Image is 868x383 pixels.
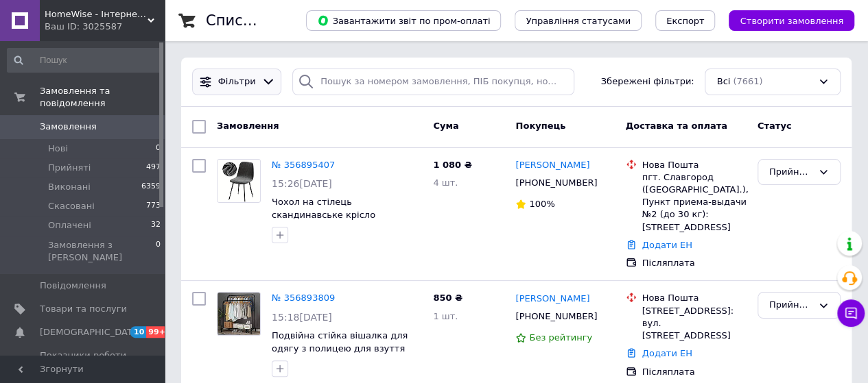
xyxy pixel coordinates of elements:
[317,14,490,27] span: Завантажити звіт по пром-оплаті
[45,8,148,21] span: HomeWise - Інтернет магазин товарів для дому
[529,332,592,343] span: Без рейтингу
[642,292,747,304] div: Нова Пошта
[151,219,161,232] span: 32
[306,10,501,31] button: Завантажити звіт по пром-оплаті
[7,48,162,73] input: Пошук
[837,299,865,327] button: Чат з покупцем
[130,326,146,338] span: 10
[642,348,692,358] a: Додати ЕН
[40,280,106,292] span: Повідомлення
[601,75,694,88] span: Збережені фільтри:
[40,326,141,338] span: [DEMOGRAPHIC_DATA]
[515,311,597,321] span: [PHONE_NUMBER]
[626,121,727,131] span: Доставка та оплата
[758,121,792,131] span: Статус
[48,162,91,174] span: Прийняті
[272,330,408,379] a: Подвійна стійка вішалка для одягу з полицею для взуття Loft Rack black сталева підлогова Чорний
[218,293,260,335] img: Фото товару
[217,159,261,203] a: Фото товару
[141,181,161,193] span: 6359
[206,12,345,29] h1: Список замовлень
[515,159,589,172] a: [PERSON_NAME]
[40,303,127,315] span: Товари та послуги
[715,15,854,25] a: Створити замовлення
[156,143,161,155] span: 0
[515,293,589,306] a: [PERSON_NAME]
[433,121,458,131] span: Cума
[40,85,165,110] span: Замовлення та повідомлення
[769,298,812,312] div: Прийнято
[156,239,161,264] span: 0
[529,199,554,209] span: 100%
[272,178,332,189] span: 15:26[DATE]
[48,239,156,264] span: Замовлення з [PERSON_NAME]
[146,162,161,174] span: 497
[515,10,642,31] button: Управління статусами
[655,10,716,31] button: Експорт
[740,16,843,26] span: Створити замовлення
[48,219,91,232] span: Оплачені
[642,366,747,378] div: Післяплата
[217,121,279,131] span: Замовлення
[769,165,812,180] div: Прийнято
[272,160,335,170] a: № 356895407
[45,21,165,33] div: Ваш ID: 3025587
[433,293,462,303] span: 850 ₴
[218,160,259,202] img: Фото товару
[515,177,597,188] span: [PHONE_NUMBER]
[40,349,127,374] span: Показники роботи компанії
[40,121,97,133] span: Замовлення
[146,200,161,212] span: 773
[526,16,631,26] span: Управління статусами
[729,10,854,31] button: Створити замовлення
[642,257,747,269] div: Післяплата
[642,240,692,250] a: Додати ЕН
[733,76,762,86] span: (7661)
[48,143,68,155] span: Нові
[433,311,458,321] span: 1 шт.
[433,160,471,170] span: 1 080 ₴
[666,16,705,26] span: Експорт
[642,305,747,343] div: [STREET_ADDRESS]: вул. [STREET_ADDRESS]
[272,312,332,323] span: 15:18[DATE]
[292,69,574,95] input: Пошук за номером замовлення, ПІБ покупця, номером телефону, Email, номером накладної
[716,75,730,88] span: Всі
[48,181,91,193] span: Виконані
[433,177,458,188] span: 4 шт.
[272,197,419,245] a: Чохол на стілець скандинавське крісло бархатний велюр Сірий розмір: L
[146,326,169,338] span: 99+
[48,200,95,212] span: Скасовані
[642,171,747,234] div: пгт. Славгород ([GEOGRAPHIC_DATA].), Пункт приема-выдачи №2 (до 30 кг): [STREET_ADDRESS]
[217,292,261,336] a: Фото товару
[642,159,747,171] div: Нова Пошта
[218,75,256,88] span: Фільтри
[272,293,335,303] a: № 356893809
[515,121,565,131] span: Покупець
